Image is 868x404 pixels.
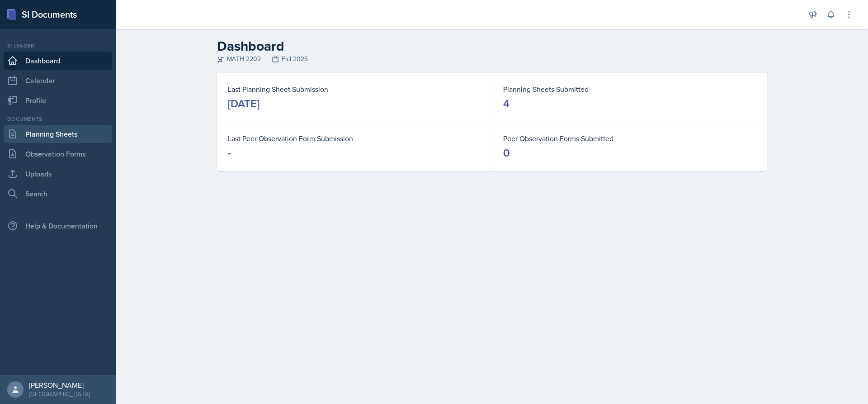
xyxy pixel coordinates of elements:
div: [PERSON_NAME] [29,380,90,390]
div: 4 [503,96,509,111]
a: Calendar [4,71,112,90]
dt: Planning Sheets Submitted [503,84,756,95]
h2: Dashboard [217,38,767,54]
div: Si leader [4,42,112,50]
a: Observation Forms [4,145,112,163]
a: Planning Sheets [4,125,112,143]
dt: Last Peer Observation Form Submission [228,133,481,144]
a: Uploads [4,165,112,183]
div: [DATE] [228,96,259,111]
a: Search [4,185,112,203]
div: Help & Documentation [4,217,112,235]
div: [GEOGRAPHIC_DATA] [29,390,90,399]
div: Documents [4,115,112,123]
div: 0 [503,146,510,160]
div: MATH 2202 Fall 2025 [217,54,767,64]
a: Profile [4,91,112,109]
dt: Last Planning Sheet Submission [228,84,481,95]
a: Dashboard [4,52,112,70]
div: - [228,146,231,160]
dt: Peer Observation Forms Submitted [503,133,756,144]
